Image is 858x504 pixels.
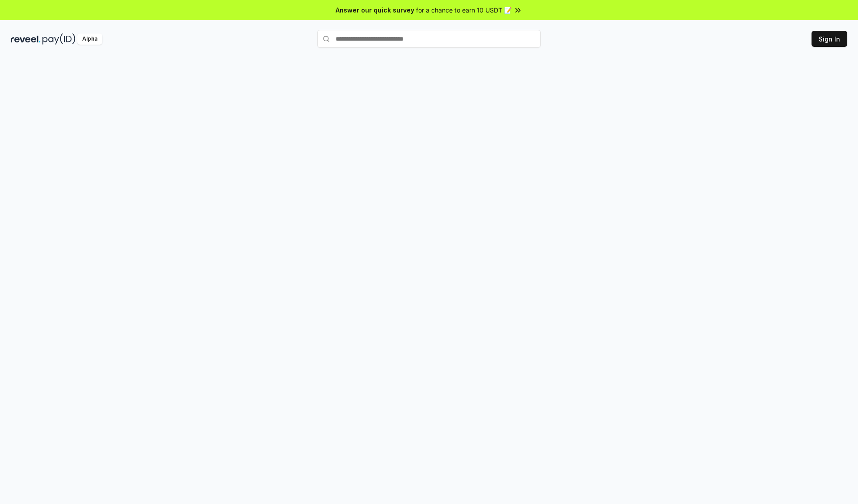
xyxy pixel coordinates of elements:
img: reveel_dark [11,33,41,45]
span: Answer our quick survey [336,5,414,15]
div: Alpha [77,33,102,45]
span: for a chance to earn 10 USDT 📝 [416,5,512,15]
img: pay_id [42,33,76,45]
button: Sign In [812,31,847,47]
